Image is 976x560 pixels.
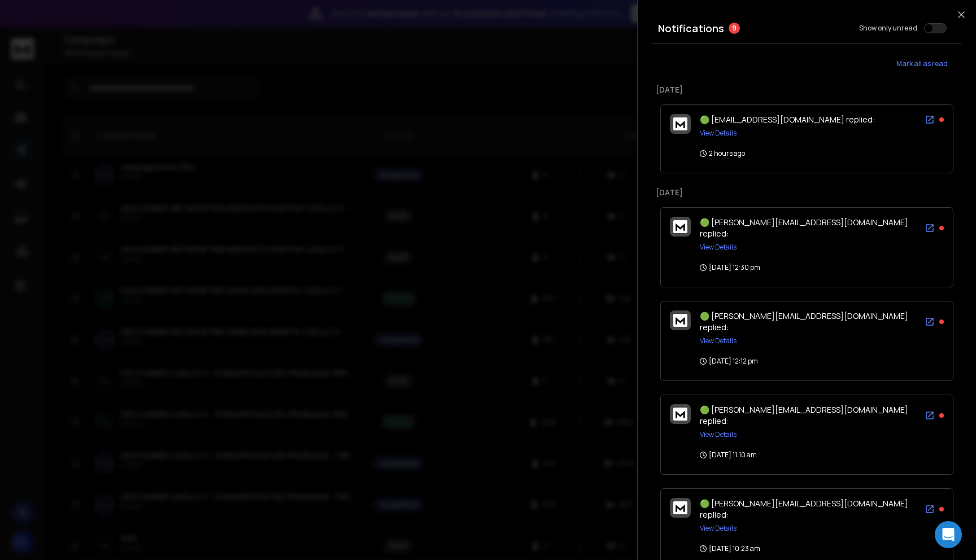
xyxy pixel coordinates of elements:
img: logo [673,501,687,514]
label: Show only unread [859,24,917,33]
button: View Details [700,430,737,439]
span: 🟢 [PERSON_NAME][EMAIL_ADDRESS][DOMAIN_NAME] replied: [700,217,908,239]
p: [DATE] 11:10 am [700,450,757,460]
p: [DATE] 12:12 pm [700,357,758,366]
p: [DATE] [656,84,958,95]
img: logo [673,408,687,421]
span: 🟢 [PERSON_NAME][EMAIL_ADDRESS][DOMAIN_NAME] replied: [700,310,908,333]
p: [DATE] 12:30 pm [700,263,760,272]
h3: Notifications [658,20,724,36]
button: View Details [700,243,737,252]
p: 2 hours ago [700,149,745,158]
img: logo [673,117,687,130]
p: [DATE] 10:23 am [700,544,760,553]
span: 9 [729,23,740,34]
span: 🟢 [PERSON_NAME][EMAIL_ADDRESS][DOMAIN_NAME] replied: [700,498,908,520]
button: Mark all as read [881,53,962,75]
span: Mark all as read [896,59,948,68]
span: 🟢 [EMAIL_ADDRESS][DOMAIN_NAME] replied: [700,114,875,125]
span: 🟢 [PERSON_NAME][EMAIL_ADDRESS][DOMAIN_NAME] replied: [700,404,908,426]
button: View Details [700,524,737,533]
img: logo [673,314,687,327]
div: Open Intercom Messenger [935,521,962,548]
button: View Details [700,336,737,345]
button: View Details [700,129,737,138]
p: [DATE] [656,187,958,198]
img: logo [673,220,687,233]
